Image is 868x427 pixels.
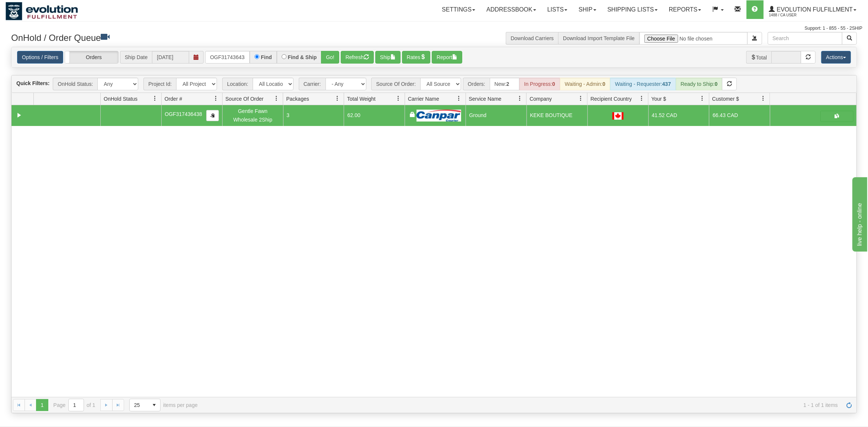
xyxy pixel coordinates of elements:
[481,0,542,19] a: Addressbook
[208,402,838,408] span: 1 - 1 of 1 items
[392,92,405,105] a: Total Weight filter column settings
[542,0,573,19] a: Lists
[602,0,663,19] a: Shipping lists
[16,80,49,87] label: Quick Filters:
[134,401,144,409] span: 25
[206,110,219,121] button: Copy to clipboard
[573,0,602,19] a: Ship
[663,0,707,19] a: Reports
[6,25,862,32] div: Support: 1 - 855 - 55 - 2SHIP
[432,51,462,64] button: Report
[574,92,587,105] a: Company filter column settings
[768,32,842,45] input: Search
[129,399,161,411] span: Page sizes drop down
[469,95,502,103] span: Service Name
[53,78,97,90] span: OnHold Status:
[36,399,48,411] span: Page 1
[511,35,554,41] a: Download Carriers
[610,78,676,90] div: Waiting - Requester:
[851,175,867,251] iframe: chat widget
[261,55,272,60] label: Find
[757,92,770,105] a: Customer $ filter column settings
[65,51,118,63] label: Orders
[11,32,428,43] h3: OnHold / Order Queue
[165,111,202,117] span: OGF317436438
[764,0,862,19] a: Evolution Fulfillment 1488 / CA User
[676,78,723,90] div: Ready to Ship:
[347,112,360,118] span: 62.00
[226,107,280,124] div: Gentle Fawn Wholesale 2Ship
[820,111,854,122] button: Shipping Documents
[612,112,624,120] img: CA
[120,51,152,64] span: Ship Date
[205,51,250,64] input: Order #
[527,105,587,126] td: KEKE BOUTIQUE
[210,92,222,105] a: Order # filter column settings
[321,51,339,64] button: Go!
[514,92,526,105] a: Service Name filter column settings
[769,12,825,19] span: 1488 / CA User
[563,35,635,41] a: Download Import Template File
[775,6,853,13] span: Evolution Fulfillment
[6,2,78,20] img: logo1488.jpg
[222,78,253,90] span: Location:
[375,51,401,64] button: Ship
[842,32,857,45] button: Search
[14,111,24,120] a: Collapse
[712,95,739,103] span: Customer $
[270,92,283,105] a: Source Of Order filter column settings
[651,95,666,103] span: Your $
[696,92,709,105] a: Your $ filter column settings
[453,92,466,105] a: Carrier Name filter column settings
[17,51,63,64] a: Options / Filters
[12,75,856,93] div: grid toolbar
[226,95,264,103] span: Source Of Order
[635,92,648,105] a: Recipient Country filter column settings
[165,95,182,103] span: Order #
[408,95,439,103] span: Carrier Name
[286,95,309,103] span: Packages
[148,399,160,411] span: select
[371,78,420,90] span: Source Of Order:
[104,95,137,103] span: OnHold Status
[843,399,855,411] a: Refresh
[560,78,610,90] div: Waiting - Admin:
[662,81,671,87] strong: 437
[417,110,461,122] img: Canpar
[6,4,69,13] div: live help - online
[490,78,519,90] div: New:
[69,399,84,411] input: Page 1
[54,399,95,411] span: Page of 1
[341,51,374,64] button: Refresh
[286,112,289,118] span: 3
[331,92,344,105] a: Packages filter column settings
[602,81,605,87] strong: 0
[529,95,552,103] span: Company
[821,51,851,64] button: Actions
[143,78,176,90] span: Project Id:
[506,81,509,87] strong: 2
[299,78,325,90] span: Carrier:
[347,95,376,103] span: Total Weight
[402,51,431,64] button: Rates
[552,81,555,87] strong: 0
[463,78,490,90] span: Orders:
[709,105,770,126] td: 66.43 CAD
[590,95,632,103] span: Recipient Country
[746,51,772,64] span: Total
[149,92,161,105] a: OnHold Status filter column settings
[519,78,560,90] div: In Progress:
[648,105,709,126] td: 41.52 CAD
[288,55,317,60] label: Find & Ship
[715,81,718,87] strong: 0
[639,32,748,45] input: Import
[466,105,527,126] td: Ground
[436,0,481,19] a: Settings
[129,399,198,411] span: items per page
